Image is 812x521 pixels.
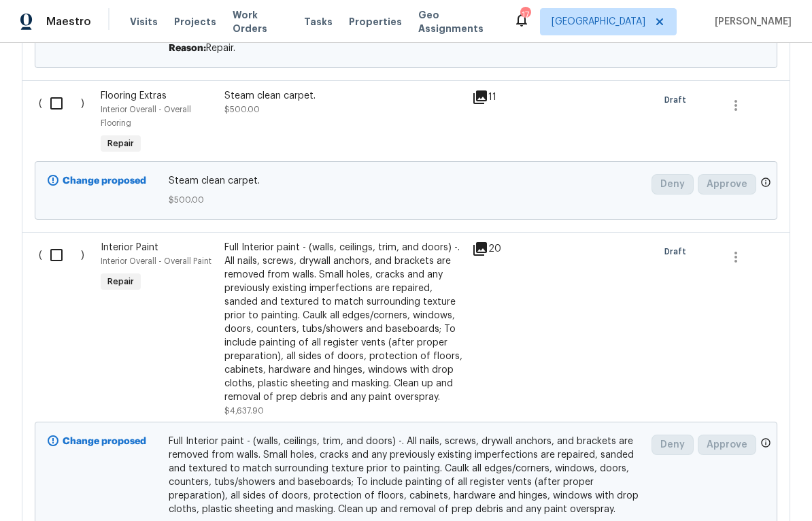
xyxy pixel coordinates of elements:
span: Flooring Extras [101,91,167,101]
span: Geo Assignments [418,8,497,35]
span: Properties [349,15,402,29]
span: Maestro [46,15,91,29]
span: Reason: [169,44,206,53]
div: ( ) [35,85,97,161]
div: Full Interior paint - (walls, ceilings, trim, and doors) -. All nails, screws, drywall anchors, a... [224,241,464,404]
div: ( ) [35,237,97,422]
span: Interior Paint [101,243,158,252]
span: Repair. [206,44,235,53]
div: 20 [472,241,526,257]
button: Deny [652,435,694,455]
span: Visits [130,15,158,29]
div: 11 [472,89,526,105]
span: Draft [664,245,692,258]
span: [GEOGRAPHIC_DATA] [552,15,645,29]
span: $4,637.90 [224,407,264,415]
span: Draft [664,93,692,107]
span: Full Interior paint - (walls, ceilings, trim, and doors) -. All nails, screws, drywall anchors, a... [169,435,644,516]
button: Deny [652,174,694,195]
div: Steam clean carpet. [224,89,464,103]
span: Only a market manager or an area construction manager can approve [760,177,771,191]
span: Only a market manager or an area construction manager can approve [760,437,771,452]
span: Interior Overall - Overall Paint [101,257,212,265]
button: Approve [698,435,756,455]
span: Repair [102,275,139,288]
span: $500.00 [169,193,644,207]
span: Steam clean carpet. [169,174,644,188]
span: [PERSON_NAME] [709,15,792,29]
div: 17 [520,8,530,22]
b: Change proposed [63,437,146,446]
span: $500.00 [224,105,260,114]
b: Change proposed [63,176,146,186]
span: Work Orders [233,8,288,35]
span: Interior Overall - Overall Flooring [101,105,191,127]
span: Repair [102,137,139,150]
button: Approve [698,174,756,195]
span: Projects [174,15,216,29]
span: Tasks [304,17,333,27]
